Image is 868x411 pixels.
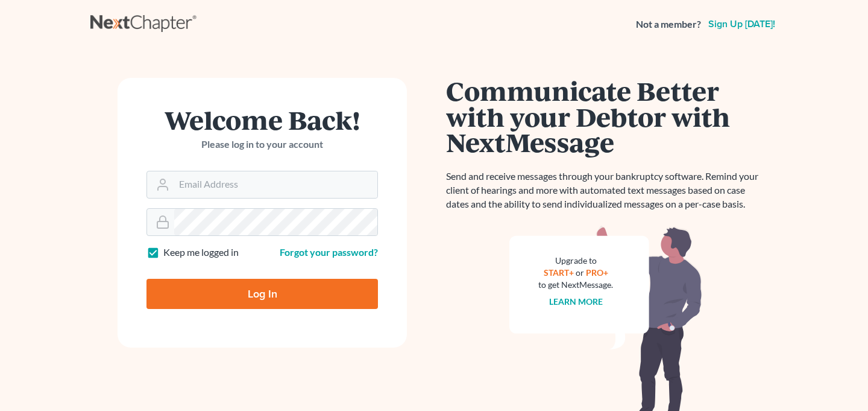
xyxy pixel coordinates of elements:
p: Send and receive messages through your bankruptcy software. Remind your client of hearings and mo... [446,170,766,211]
a: PRO+ [586,267,608,278]
input: Email Address [174,171,377,198]
div: Upgrade to [538,255,613,267]
a: Learn more [549,296,603,307]
h1: Communicate Better with your Debtor with NextMessage [446,78,766,155]
input: Log In [146,279,378,309]
h1: Welcome Back! [146,107,378,133]
div: to get NextMessage. [538,279,613,291]
a: Forgot your password? [280,246,378,258]
strong: Not a member? [636,18,701,31]
span: or [576,267,584,278]
p: Please log in to your account [146,138,378,151]
a: Sign up [DATE]! [706,19,778,29]
label: Keep me logged in [163,246,239,260]
a: START+ [544,267,574,278]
